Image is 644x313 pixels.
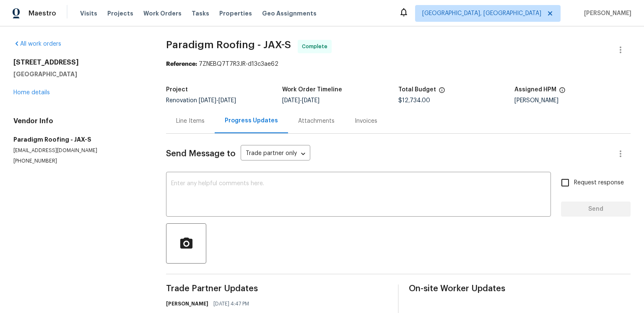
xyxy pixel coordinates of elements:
[422,9,541,18] span: [GEOGRAPHIC_DATA], [GEOGRAPHIC_DATA]
[559,87,566,98] span: The hpm assigned to this work order.
[13,158,146,165] p: [PHONE_NUMBER]
[166,150,236,158] span: Send Message to
[199,98,216,103] span: [DATE]
[298,117,335,125] div: Attachments
[80,9,97,18] span: Visits
[166,60,631,68] div: 7ZNEBQ7T7R3JR-d13c3ae62
[13,147,146,154] p: [EMAIL_ADDRESS][DOMAIN_NAME]
[166,61,197,67] b: Reference:
[213,300,249,308] span: [DATE] 4:47 PM
[302,98,319,103] span: [DATE]
[13,41,61,47] a: All work orders
[176,117,205,125] div: Line Items
[166,87,188,93] h5: Project
[225,116,278,125] div: Progress Updates
[192,10,209,16] span: Tasks
[514,87,556,93] h5: Assigned HPM
[574,178,624,187] span: Request response
[282,98,319,103] span: -
[13,58,146,67] h2: [STREET_ADDRESS]
[199,98,236,103] span: -
[166,300,208,308] h6: [PERSON_NAME]
[107,9,133,18] span: Projects
[166,40,291,50] span: Paradigm Roofing - JAX-S
[581,9,631,18] span: [PERSON_NAME]
[398,98,430,103] span: $12,734.00
[13,117,146,125] h4: Vendor Info
[514,98,631,103] div: [PERSON_NAME]
[13,135,146,144] h5: Paradigm Roofing - JAX-S
[398,87,436,93] h5: Total Budget
[282,87,342,93] h5: Work Order Timeline
[13,90,50,96] a: Home details
[218,98,236,103] span: [DATE]
[302,42,331,51] span: Complete
[143,9,182,18] span: Work Orders
[262,9,317,18] span: Geo Assignments
[166,285,388,293] span: Trade Partner Updates
[409,285,631,293] span: On-site Worker Updates
[355,117,377,125] div: Invoices
[29,9,56,18] span: Maestro
[241,147,310,161] div: Trade partner only
[219,9,252,18] span: Properties
[13,70,146,78] h5: [GEOGRAPHIC_DATA]
[282,98,300,103] span: [DATE]
[439,87,445,98] span: The total cost of line items that have been proposed by Opendoor. This sum includes line items th...
[166,98,236,103] span: Renovation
